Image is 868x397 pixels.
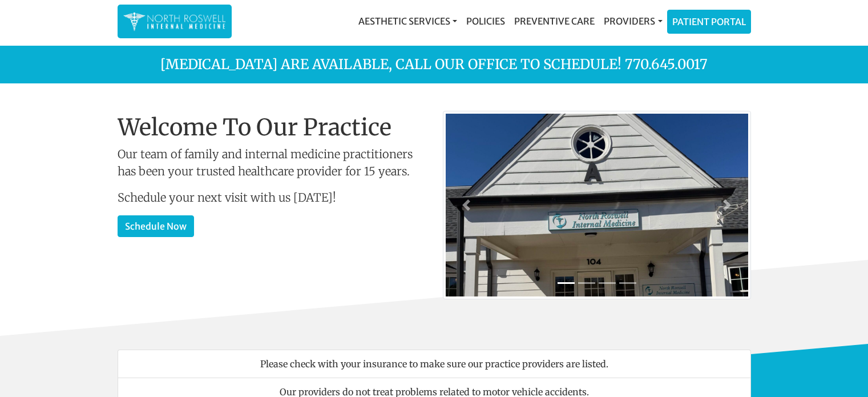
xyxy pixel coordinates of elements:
[118,215,194,237] a: Schedule Now
[118,114,426,141] h1: Welcome To Our Practice
[118,146,426,180] p: Our team of family and internal medicine practitioners has been your trusted healthcare provider ...
[123,10,226,33] img: North Roswell Internal Medicine
[462,10,510,33] a: Policies
[118,350,751,378] li: Please check with your insurance to make sure our practice providers are listed.
[354,10,462,33] a: Aesthetic Services
[109,54,760,75] p: [MEDICAL_DATA] are available, call our office to schedule! 770.645.0017
[599,10,667,33] a: Providers
[118,189,426,206] p: Schedule your next visit with us [DATE]!
[668,10,750,33] a: Patient Portal
[510,10,599,33] a: Preventive Care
